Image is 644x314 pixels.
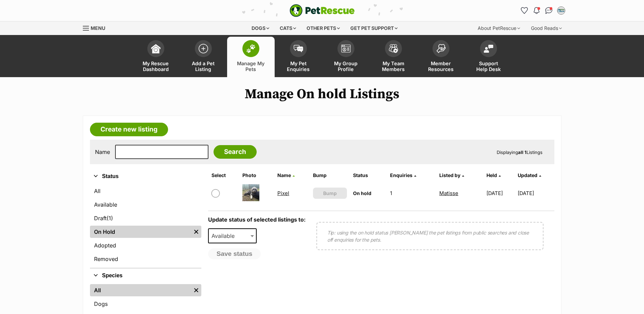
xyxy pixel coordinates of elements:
[107,214,113,222] span: (1)
[283,60,314,72] span: My Pet Enquiries
[277,172,295,178] a: Name
[209,170,239,181] th: Select
[327,229,533,243] p: Tip: using the on hold status [PERSON_NAME] the pet listings from public searches and close off e...
[439,172,460,178] span: Listed by
[439,190,458,196] a: Matisse
[497,150,542,155] span: Displaying Listings
[141,60,171,72] span: My Rescue Dashboard
[90,271,201,280] button: Species
[390,172,416,178] a: Enquiries
[313,188,347,199] button: Bump
[518,181,554,205] td: [DATE]
[346,21,402,35] div: Get pet support
[275,37,322,77] a: My Pet Enquiries
[436,44,446,53] img: member-resources-icon-8e73f808a243e03378d46382f2149f9095a855e16c252ad45f914b54edf8863c.svg
[214,145,257,159] input: Search
[209,231,241,241] span: Available
[526,21,567,35] div: Good Reads
[556,5,567,16] button: My account
[473,21,525,35] div: About PetRescue
[90,284,191,296] a: All
[191,226,201,238] a: Remove filter
[439,172,464,178] a: Listed by
[484,45,493,53] img: help-desk-icon-fdf02630f3aa405de69fd3d07c3f3aa587a6932b1a1747fa1d2bba05be0121f9.svg
[310,170,350,181] th: Bump
[227,37,275,77] a: Manage My Pets
[486,172,497,178] span: Held
[426,60,456,72] span: Member Resources
[484,181,517,205] td: [DATE]
[90,198,201,211] a: Available
[519,5,567,16] ul: Account quick links
[208,228,257,243] span: Available
[531,5,542,16] button: Notifications
[290,4,355,17] img: logo-e224e6f780fb5917bec1dbf3a21bbac754714ae5b6737aabdf751b685950b380.svg
[90,172,201,181] button: Status
[90,226,191,238] a: On Hold
[180,37,227,77] a: Add a Pet Listing
[199,44,208,53] img: add-pet-listing-icon-0afa8454b4691262ce3f59096e99ab1cd57d4a30225e0717b998d2c9b9846f56.svg
[277,190,289,196] a: Pixel
[132,37,180,77] a: My Rescue Dashboard
[83,21,110,34] a: Menu
[341,45,351,53] img: group-profile-icon-3fa3cf56718a62981997c0bc7e787c4b2cf8bcc04b72c1350f741eb67cf2f40e.svg
[90,239,201,251] a: Adopted
[236,60,266,72] span: Manage My Pets
[294,45,303,52] img: pet-enquiries-icon-7e3ad2cf08bfb03b45e93fb7055b45f3efa6380592205ae92323e6603595dc1f.svg
[518,172,537,178] span: Updated
[90,253,201,265] a: Removed
[387,181,436,205] td: 1
[518,172,541,178] a: Updated
[558,7,565,14] img: Alicia franklin profile pic
[370,37,417,77] a: My Team Members
[519,5,530,16] a: Favourites
[188,60,219,72] span: Add a Pet Listing
[486,172,501,178] a: Held
[95,149,110,155] label: Name
[90,212,201,224] a: Draft
[534,7,539,14] img: notifications-46538b983faf8c2785f20acdc204bb7945ddae34d4c08c2a6579f10ce5e182be.svg
[378,60,409,72] span: My Team Members
[518,150,527,155] strong: all 1
[275,21,301,35] div: Cats
[208,216,306,223] label: Update status of selected listings to:
[91,25,105,31] span: Menu
[331,60,361,72] span: My Group Profile
[465,37,512,77] a: Support Help Desk
[90,184,201,268] div: Status
[389,44,398,53] img: team-members-icon-5396bd8760b3fe7c0b43da4ab00e1e3bb1a5d9ba89233759b79545d2d3fc5d0d.svg
[151,44,161,53] img: dashboard-icon-eb2f2d2d3e046f16d808141f083e7271f6b2e854fb5c12c21221c1fb7104beca.svg
[353,190,371,196] span: On hold
[90,298,201,310] a: Dogs
[417,37,465,77] a: Member Resources
[208,248,261,259] button: Save status
[247,21,274,35] div: Dogs
[191,284,201,296] a: Remove filter
[240,170,274,181] th: Photo
[277,172,291,178] span: Name
[302,21,345,35] div: Other pets
[322,37,370,77] a: My Group Profile
[290,4,355,17] a: PetRescue
[246,44,256,53] img: manage-my-pets-icon-02211641906a0b7f246fdf0571729dbe1e7629f14944591b6c1af311fb30b64b.svg
[473,60,504,72] span: Support Help Desk
[544,5,554,16] a: Conversations
[390,172,412,178] span: translation missing: en.admin.listings.index.attributes.enquiries
[350,170,387,181] th: Status
[90,123,168,136] a: Create new listing
[545,7,552,14] img: chat-41dd97257d64d25036548639549fe6c8038ab92f7586957e7f3b1b290dea8141.svg
[323,190,337,197] span: Bump
[90,185,201,197] a: All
